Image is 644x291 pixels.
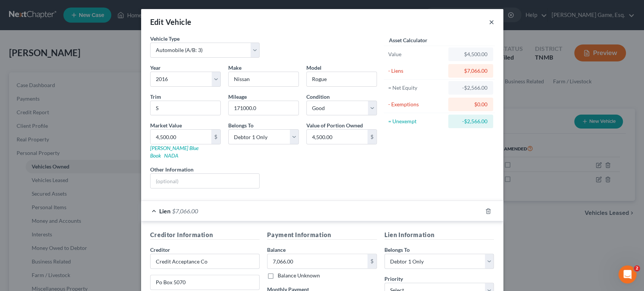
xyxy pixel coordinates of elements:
span: Lien [159,207,171,214]
label: Other Information [150,165,194,173]
span: $7,066.00 [172,207,198,214]
span: Belongs To [228,122,254,129]
h5: Payment Information [267,230,377,240]
span: Make [228,64,241,71]
input: ex. LS, LT, etc [151,101,220,115]
h5: Lien Information [384,230,494,240]
input: 0.00 [267,254,367,268]
input: Enter address... [151,275,260,289]
label: Trim [150,93,161,101]
label: Mileage [228,93,247,101]
iframe: Intercom live chat [618,265,636,283]
h5: Creditor Information [150,230,260,240]
label: Vehicle Type [150,35,180,43]
div: $0.00 [454,101,487,108]
label: Model [306,64,321,72]
div: $4,500.00 [454,51,487,58]
a: NADA [164,152,178,159]
a: [PERSON_NAME] Blue Book [150,145,198,159]
div: Value [388,51,445,58]
label: Balance Unknown [278,272,320,279]
div: $ [367,254,377,268]
div: Edit Vehicle [150,17,192,27]
input: ex. Nissan [229,72,298,86]
span: 2 [634,265,640,271]
label: Year [150,64,161,72]
div: = Net Equity [388,84,445,92]
span: Creditor [150,247,170,253]
button: × [489,17,494,26]
label: Value of Portion Owned [306,121,363,129]
div: -$2,566.00 [454,84,487,92]
label: Asset Calculator [389,36,427,44]
div: $ [211,130,220,144]
div: - Exemptions [388,101,445,108]
label: Market Value [150,121,182,129]
input: 0.00 [151,130,211,144]
div: -$2,566.00 [454,118,487,125]
div: $7,066.00 [454,67,487,75]
div: = Unexempt [388,118,445,125]
input: (optional) [151,174,260,188]
input: Search creditor by name... [150,254,260,269]
label: Condition [306,93,330,101]
label: Balance [267,246,286,254]
input: 0.00 [307,130,367,144]
span: Belongs To [384,247,410,253]
div: - Liens [388,67,445,75]
input: ex. Altima [307,72,377,86]
span: Priority [384,276,403,282]
div: $ [367,130,377,144]
input: -- [229,101,298,115]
